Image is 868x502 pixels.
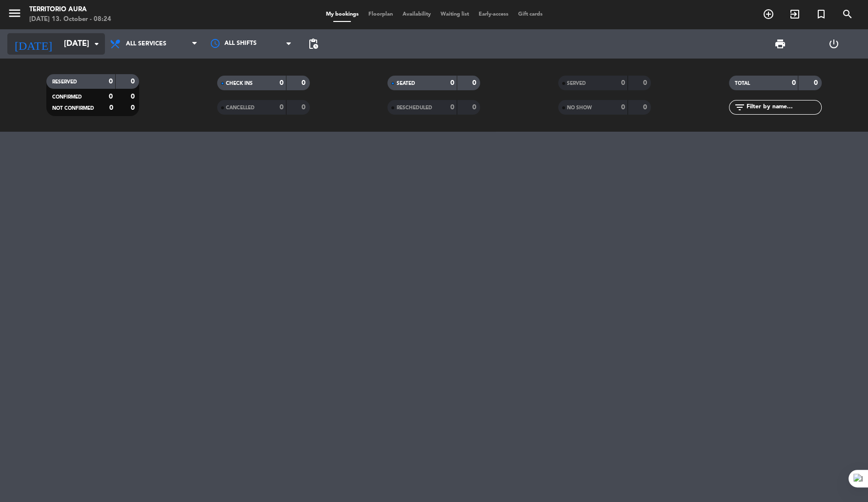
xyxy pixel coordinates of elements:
strong: 0 [109,104,113,111]
strong: 0 [472,104,478,111]
strong: 0 [131,93,137,100]
div: [DATE] 13. October - 08:24 [29,15,111,24]
strong: 0 [109,93,113,100]
span: SERVED [567,81,586,86]
strong: 0 [643,104,649,111]
strong: 0 [280,104,283,111]
i: filter_list [734,101,746,113]
span: RESERVED [52,80,77,84]
strong: 0 [621,80,625,86]
strong: 0 [131,78,137,85]
i: exit_to_app [789,8,801,20]
input: Filter by name... [746,102,821,113]
button: menu [7,6,22,24]
div: TERRITORIO AURA [29,5,111,15]
div: LOG OUT [807,29,861,59]
strong: 0 [302,104,307,111]
span: Waiting list [436,12,474,17]
span: pending_actions [307,38,319,50]
span: print [774,38,786,50]
strong: 0 [791,80,795,86]
span: All services [126,40,166,47]
span: RESCHEDULED [396,105,432,110]
strong: 0 [109,78,113,85]
span: NO SHOW [567,105,592,110]
strong: 0 [131,104,137,111]
strong: 0 [814,80,820,86]
i: power_settings_new [828,38,840,50]
span: NOT CONFIRMED [52,106,94,111]
strong: 0 [450,104,454,111]
span: Availability [398,12,436,17]
span: CONFIRMED [52,95,82,100]
span: Gift cards [513,12,547,17]
span: Floorplan [363,12,398,17]
strong: 0 [643,80,649,86]
strong: 0 [280,80,283,86]
span: CHECK INS [226,81,253,86]
strong: 0 [450,80,454,86]
i: menu [7,6,22,20]
span: SEATED [396,81,415,86]
span: CANCELLED [226,105,255,110]
strong: 0 [472,80,478,86]
strong: 0 [302,80,307,86]
i: arrow_drop_down [91,38,102,50]
span: TOTAL [735,81,750,86]
i: add_circle_outline [763,8,774,20]
span: Early-access [474,12,513,17]
strong: 0 [621,104,625,111]
span: My bookings [321,12,363,17]
i: [DATE] [7,33,59,55]
i: turned_in_not [815,8,827,20]
i: search [842,8,853,20]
